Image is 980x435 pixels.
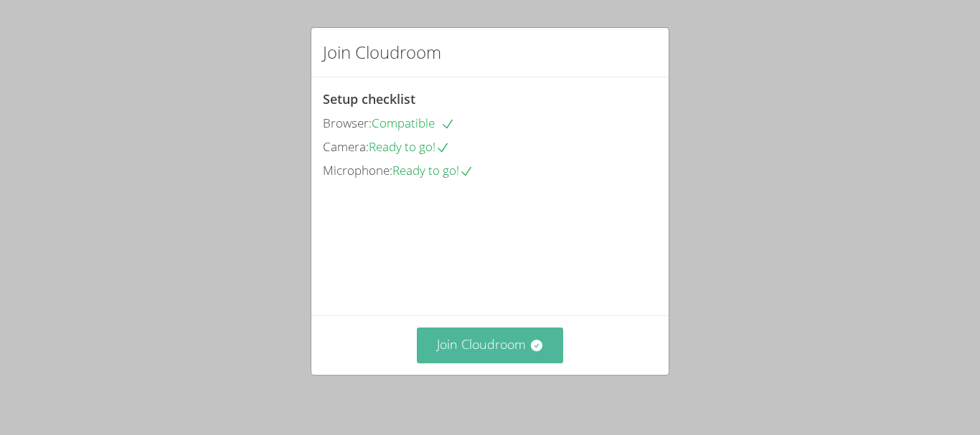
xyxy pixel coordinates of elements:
span: Ready to go! [392,162,473,178]
button: Join Cloudroom [417,328,564,363]
span: Camera: [323,138,369,155]
span: Setup checklist [323,90,415,107]
h2: Join Cloudroom [323,39,441,65]
span: Compatible [372,115,455,131]
span: Ready to go! [369,138,450,155]
span: Microphone: [323,162,392,178]
span: Browser: [323,115,372,131]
